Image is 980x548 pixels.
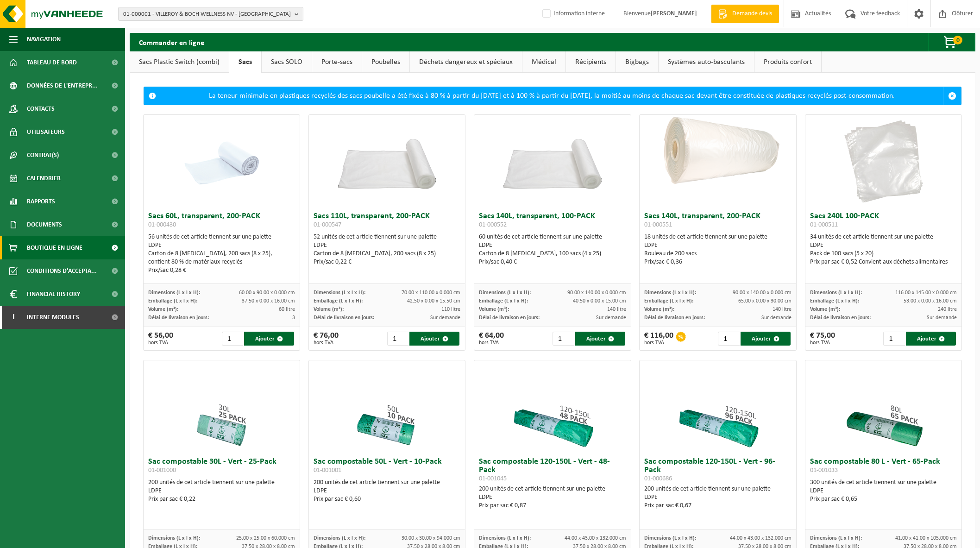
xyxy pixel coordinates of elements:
[644,458,791,483] h3: Sac compostable 120-150L - Vert - 96-Pack
[616,51,658,73] a: Bigbags
[279,307,295,312] span: 60 litre
[883,332,905,346] input: 1
[479,332,504,346] div: € 64,00
[148,487,295,495] div: LDPE
[314,315,374,321] span: Délai de livraison en jours:
[236,535,295,541] span: 25.00 x 25.00 x 60.000 cm
[575,332,625,346] button: Ajouter
[161,87,943,105] div: La teneur minimale en plastiques recyclés des sacs poubelle a été fixée à 80 % à partir du [DATE]...
[314,332,339,346] div: € 76,00
[644,475,672,482] span: 01-000686
[479,250,626,258] div: Carton de 8 [MEDICAL_DATA], 100 sacs (4 x 25)
[810,315,871,321] span: Délai de livraison en jours:
[148,340,173,346] span: hors TVA
[938,307,957,312] span: 240 litre
[402,535,460,541] span: 30.00 x 30.00 x 94.000 cm
[27,213,62,236] span: Documents
[810,479,957,504] div: 300 unités de cet article tiennent sur une palette
[573,298,626,304] span: 40.50 x 0.00 x 15.00 cm
[506,360,599,453] img: 01-001045
[730,9,774,19] span: Demande devis
[754,51,821,73] a: Produits confort
[387,332,409,346] input: 1
[479,340,504,346] span: hors TVA
[927,315,957,321] span: Sur demande
[644,493,791,502] div: LDPE
[738,298,792,304] span: 65.00 x 0.00 x 30.00 cm
[810,258,957,266] div: Prix par sac € 0,52 Convient aux déchets alimentaires
[27,306,79,329] span: Interne modules
[810,250,957,258] div: Pack de 100 sacs (5 x 20)
[148,332,173,346] div: € 56,00
[711,5,779,23] a: Demande devis
[596,315,626,321] span: Sur demande
[27,236,82,259] span: Boutique en ligne
[659,51,754,73] a: Systèmes auto-basculants
[479,298,528,304] span: Emballage (L x l x H):
[837,360,930,453] img: 01-001033
[540,7,605,21] label: Information interne
[314,258,460,266] div: Prix/sac 0,22 €
[314,298,363,304] span: Emballage (L x l x H):
[314,487,460,495] div: LDPE
[810,332,835,346] div: € 75,00
[810,298,859,304] span: Emballage (L x l x H):
[148,266,295,275] div: Prix/sac 0,28 €
[904,298,957,304] span: 53.00 x 0.00 x 16.00 cm
[479,315,540,321] span: Délai de livraison en jours:
[314,307,344,312] span: Volume (m³):
[730,535,792,541] span: 44.00 x 43.00 x 132.000 cm
[292,315,295,321] span: 3
[27,283,80,306] span: Financial History
[410,51,522,73] a: Déchets dangereux et spéciaux
[130,51,229,73] a: Sacs Plastic Switch (combi)
[718,332,740,346] input: 1
[479,502,626,510] div: Prix par sac € 0,87
[314,340,339,346] span: hors TVA
[644,233,791,266] div: 18 unités de cet article tiennent sur une palette
[810,212,957,231] h3: Sacs 240L 100-PACK
[239,290,295,296] span: 60.00 x 90.00 x 0.000 cm
[644,250,791,258] div: Rouleau de 200 sacs
[644,535,696,541] span: Dimensions (L x l x H):
[148,233,295,275] div: 56 unités de cet article tiennent sur une palette
[409,332,459,346] button: Ajouter
[761,315,792,321] span: Sur demande
[607,307,626,312] span: 140 litre
[148,315,209,321] span: Délai de livraison en jours:
[566,51,616,73] a: Récipients
[229,51,261,73] a: Sacs
[810,290,862,296] span: Dimensions (L x l x H):
[810,487,957,495] div: LDPE
[479,233,626,266] div: 60 unités de cet article tiennent sur une palette
[176,115,268,208] img: 01-000430
[837,115,930,208] img: 01-000511
[953,36,962,44] span: 0
[644,332,673,346] div: € 116,00
[9,306,18,329] span: I
[810,221,838,228] span: 01-000511
[644,298,693,304] span: Emballage (L x l x H):
[644,315,705,321] span: Délai de livraison en jours:
[479,241,626,250] div: LDPE
[640,115,796,193] img: 01-000551
[314,290,365,296] span: Dimensions (L x l x H):
[148,307,178,312] span: Volume (m³):
[27,74,98,97] span: Données de l'entrepr...
[148,467,176,474] span: 01-001000
[810,458,957,476] h3: Sac compostable 80 L - Vert - 65-Pack
[148,298,197,304] span: Emballage (L x l x H):
[810,233,957,266] div: 34 unités de cet article tiennent sur une palette
[906,332,956,346] button: Ajouter
[362,51,409,73] a: Poubelles
[479,290,531,296] span: Dimensions (L x l x H):
[474,115,630,193] img: 01-000552
[309,115,465,193] img: 01-000547
[522,51,565,73] a: Médical
[644,502,791,510] div: Prix par sac € 0,67
[479,258,626,266] div: Prix/sac 0,40 €
[553,332,574,346] input: 1
[810,495,957,504] div: Prix par sac € 0,65
[479,485,626,510] div: 200 unités de cet article tiennent sur une palette
[895,290,957,296] span: 116.00 x 145.00 x 0.000 cm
